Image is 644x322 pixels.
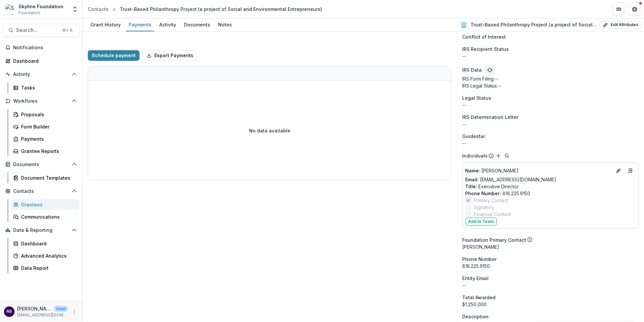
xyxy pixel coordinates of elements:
div: ⌘ + K [61,27,74,34]
p: IRS Data [463,66,482,73]
a: Document Templates [11,172,80,183]
span: Documents [13,162,69,167]
span: Activity [13,72,69,77]
span: Foundation [18,10,40,16]
div: Proposals [21,111,74,118]
a: Contacts [85,4,111,14]
a: Payments [11,133,80,144]
span: Primary Contact [474,197,508,204]
div: Contacts [88,6,109,13]
button: refresh [485,65,495,75]
div: Documents [181,20,213,29]
p: -- [463,121,639,127]
button: Schedule payment [88,50,140,61]
p: Individuals [463,152,488,159]
div: -- [463,282,639,289]
h2: Trust-Based Philanthropy Project (a project of Social and Environmental Entrepreneurs) [470,22,597,28]
span: Name : [466,168,480,173]
div: -- [463,53,639,59]
a: Tasks [11,82,80,93]
a: Proposals [11,109,80,120]
div: Trust-Based Philanthropy Project (a project of Social and Environmental Entrepreneurs) [120,6,322,13]
span: Conflict of Interest [463,33,506,40]
button: More [70,308,78,316]
div: Payments [21,135,74,142]
span: Total Awarded [463,294,496,301]
button: Open Activity [3,69,80,80]
div: Communications [21,213,74,220]
button: Open Workflows [3,96,80,106]
div: Notes [215,20,235,29]
p: Foundation Primary Contact [463,236,527,243]
a: Communications [11,211,80,222]
a: Notes [215,18,235,31]
p: No data available [249,127,290,134]
span: Email: [466,177,479,182]
button: Edit Attributes [600,21,641,29]
a: Form Builder [11,121,80,132]
p: IRS Legal Status: -- [463,82,639,89]
div: Data Report [21,265,74,271]
button: Add to Team [466,218,497,226]
button: Get Help [628,3,641,16]
div: Skyline Foundation [18,3,63,10]
div: -- [463,140,639,147]
a: Dashboard [3,55,80,66]
div: Dashboard [13,57,74,64]
span: Description [463,313,489,320]
p: [PERSON_NAME] [463,243,639,250]
div: Form Builder [21,123,74,130]
a: Name: [PERSON_NAME] [466,167,612,174]
div: Activity [157,20,179,29]
div: Advanced Analytics [21,252,74,259]
button: Add [495,152,502,160]
div: Grant History [88,20,123,29]
span: Financial Contact [474,211,511,218]
span: Entity Email [463,275,489,282]
a: Payments [126,18,154,31]
button: Partners [612,3,626,16]
p: IRS Form Filing: -- [463,75,639,82]
button: Open Documents [3,159,80,170]
a: Advanced Analytics [11,250,80,261]
p: 818.225.9150 [466,190,636,197]
div: 818.225.9150 [463,263,639,269]
button: Notifications [3,42,80,53]
p: User [54,306,68,312]
p: [PERSON_NAME] [17,305,51,312]
span: Data & Reporting [13,228,69,233]
span: Title : [466,184,477,189]
a: Grantees [11,199,80,210]
span: IRS Determination Letter [463,114,519,121]
div: -- [463,101,639,108]
div: Tasks [21,84,74,91]
p: Executive Director [466,183,636,190]
button: Open entity switcher [70,3,80,16]
div: Rose Brookhouse [7,309,12,314]
span: Search... [16,27,58,33]
button: Edit [615,167,623,175]
span: Legal Status [463,94,492,101]
p: [EMAIL_ADDRESS][DOMAIN_NAME] [17,312,68,318]
span: Signatory [474,204,495,211]
span: Workflows [13,98,69,104]
a: Grant History [88,18,123,31]
div: Grantee Reports [21,148,74,155]
div: $1,250,000 [463,301,639,308]
span: IRS Recipient Status [463,46,509,53]
a: Dashboard [11,238,80,249]
button: Search... [3,24,80,37]
a: Grantee Reports [11,146,80,157]
a: Activity [157,18,179,31]
span: Phone Number [463,256,497,263]
a: Documents [181,18,213,31]
div: Dashboard [21,240,74,247]
p: [PERSON_NAME] [466,167,612,174]
div: Document Templates [21,174,74,181]
button: Open Contacts [3,186,80,197]
button: Open Data & Reporting [3,225,80,235]
button: Search [503,152,511,160]
span: Notifications [13,45,77,51]
img: Skyline Foundation [5,4,16,15]
a: Email: [EMAIL_ADDRESS][DOMAIN_NAME] [466,176,557,183]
